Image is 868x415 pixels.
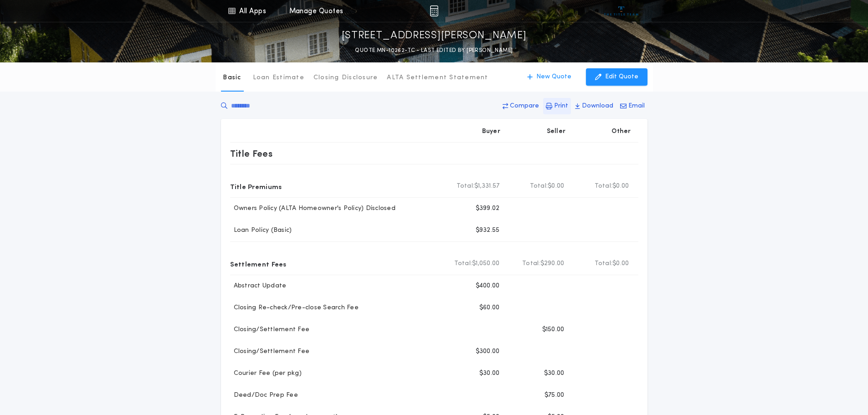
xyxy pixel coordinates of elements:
p: Buyer [482,127,500,136]
img: vs-icon [604,6,638,15]
p: Other [611,127,631,136]
p: $400.00 [476,282,500,291]
b: Total: [595,259,613,268]
span: $0.00 [612,182,629,191]
p: New Quote [536,72,571,82]
p: Owners Policy (ALTA Homeowner's Policy) Disclosed [230,204,395,213]
b: Total: [530,182,548,191]
p: Closing/Settlement Fee [230,347,310,356]
p: $150.00 [542,325,565,334]
p: Title Fees [230,146,273,161]
b: Total: [522,259,540,268]
p: Email [628,102,645,111]
p: QUOTE MN-10262-TC - LAST EDITED BY [PERSON_NAME] [355,46,513,55]
p: Edit Quote [605,72,638,82]
button: New Quote [518,68,580,86]
p: Loan Estimate [253,73,304,82]
b: Total: [457,182,475,191]
span: $1,331.57 [474,182,499,191]
img: img [430,5,438,16]
p: $30.00 [544,369,565,378]
p: $60.00 [479,303,500,313]
p: Print [554,102,568,111]
button: Download [572,98,616,114]
button: Edit Quote [586,68,647,86]
button: Email [617,98,647,114]
p: Courier Fee (per pkg) [230,369,302,378]
b: Total: [454,259,473,268]
p: Download [582,102,613,111]
p: Loan Policy (Basic) [230,226,292,235]
span: $1,050.00 [472,259,499,268]
button: Print [543,98,571,114]
p: Closing Re-check/Pre-close Search Fee [230,303,359,313]
p: Closing/Settlement Fee [230,325,310,334]
p: [STREET_ADDRESS][PERSON_NAME] [342,29,527,43]
span: $290.00 [540,259,565,268]
p: $30.00 [479,369,500,378]
p: Settlement Fees [230,256,287,271]
button: Compare [500,98,542,114]
p: Basic [223,73,241,82]
p: Seller [547,127,566,136]
p: $75.00 [544,391,565,400]
p: $932.55 [476,226,500,235]
p: Closing Disclosure [313,73,378,82]
b: Total: [595,182,613,191]
p: Deed/Doc Prep Fee [230,391,298,400]
p: ALTA Settlement Statement [387,73,488,82]
p: $300.00 [476,347,500,356]
p: Compare [510,102,539,111]
p: Title Premiums [230,179,282,194]
p: $399.02 [476,204,500,213]
p: Abstract Update [230,282,287,291]
span: $0.00 [548,182,564,191]
span: $0.00 [612,259,629,268]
